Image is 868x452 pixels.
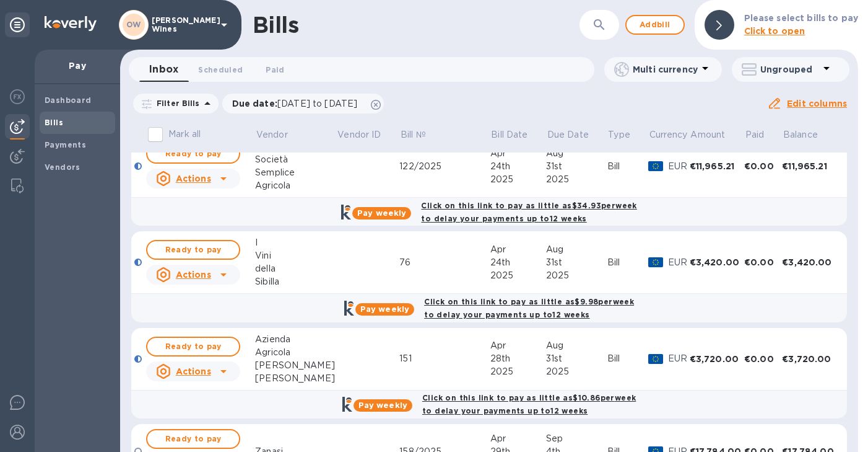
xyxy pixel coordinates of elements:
span: Vendor [256,128,304,141]
p: Type [608,128,630,141]
span: Scheduled [198,63,243,76]
div: Vini [255,249,336,262]
div: 31st [546,352,607,365]
b: Pay weekly [358,401,407,410]
b: Click on this link to pay as little as $34.93 per week to delay your payments up to 12 weeks [421,201,636,223]
div: della [255,262,336,275]
button: Ready to pay [146,144,240,164]
span: Vendor ID [337,128,397,141]
div: I [255,236,336,249]
b: Dashboard [45,95,92,105]
img: Logo [45,16,97,31]
div: 31st [546,256,607,269]
span: Amount [690,128,741,141]
div: Sibilla [255,275,336,288]
u: Edit columns [787,99,847,109]
b: Click to open [744,26,805,36]
div: 2025 [546,269,607,282]
b: OW [126,20,141,29]
u: Actions [176,366,211,376]
div: 2025 [490,173,546,186]
p: Due Date [547,128,589,141]
div: Due date:[DATE] to [DATE] [222,94,384,113]
div: Bill [607,352,648,365]
button: Ready to pay [146,240,240,260]
p: Bill № [401,128,426,141]
b: Pay weekly [360,304,409,314]
p: [PERSON_NAME] Wines [152,16,214,33]
div: 31st [546,160,607,173]
p: Bill Date [491,128,527,141]
p: Pay [45,60,110,72]
u: Actions [176,270,211,280]
span: Balance [783,128,834,141]
div: €0.00 [744,160,782,172]
div: [PERSON_NAME] [255,372,336,385]
div: €3,720.00 [690,353,744,365]
span: Ready to pay [157,339,229,354]
div: 2025 [546,365,607,378]
div: 24th [490,160,546,173]
div: Apr [490,339,546,352]
div: Aug [546,243,607,256]
p: Due date : [232,97,364,110]
div: €3,720.00 [782,353,836,365]
div: €0.00 [744,353,782,365]
div: 2025 [490,365,546,378]
b: Click on this link to pay as little as $10.86 per week to delay your payments up to 12 weeks [422,393,636,415]
b: Click on this link to pay as little as $9.98 per week to delay your payments up to 12 weeks [424,297,634,319]
div: 28th [490,352,546,365]
div: Sep [546,432,607,445]
div: Agricola [255,346,336,359]
span: Ready to pay [157,242,229,257]
h1: Bills [253,12,298,38]
p: Vendor ID [337,128,381,141]
div: 2025 [490,269,546,282]
p: Vendor [256,128,288,141]
b: Bills [45,118,63,127]
p: Mark all [168,128,201,141]
div: Società [255,153,336,166]
p: Ungrouped [760,63,819,76]
span: Paid [745,128,781,141]
div: Aug [546,147,607,160]
span: Add bill [636,17,674,32]
p: EUR [668,352,690,365]
div: Aug [546,339,607,352]
div: 122/2025 [399,160,490,173]
p: EUR [668,256,690,269]
div: €3,420.00 [690,256,744,268]
div: Bill [607,256,648,269]
p: EUR [668,160,690,173]
u: Actions [176,174,211,184]
div: 24th [490,256,546,269]
button: Addbill [625,15,685,35]
b: Vendors [45,162,80,172]
div: Bill [607,160,648,173]
p: Currency [649,128,688,141]
p: Multi currency [633,63,698,76]
div: 151 [399,352,490,365]
span: Inbox [149,61,178,78]
div: Apr [490,147,546,160]
div: €0.00 [744,256,782,268]
img: Foreign exchange [10,89,25,104]
div: Apr [490,432,546,445]
div: Azienda [255,333,336,346]
b: Pay weekly [357,208,406,218]
b: Please select bills to pay [744,13,858,23]
div: €11,965.21 [690,160,744,172]
span: Due Date [547,128,605,141]
span: Ready to pay [157,146,229,161]
span: Bill Date [491,128,544,141]
p: Filter Bills [152,98,200,109]
div: €11,965.21 [782,160,836,172]
div: 2025 [546,173,607,186]
span: Bill № [401,128,442,141]
p: Paid [745,128,765,141]
span: Paid [266,63,284,76]
div: Agricola [255,179,336,192]
p: Amount [690,128,725,141]
div: [PERSON_NAME] [255,359,336,372]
